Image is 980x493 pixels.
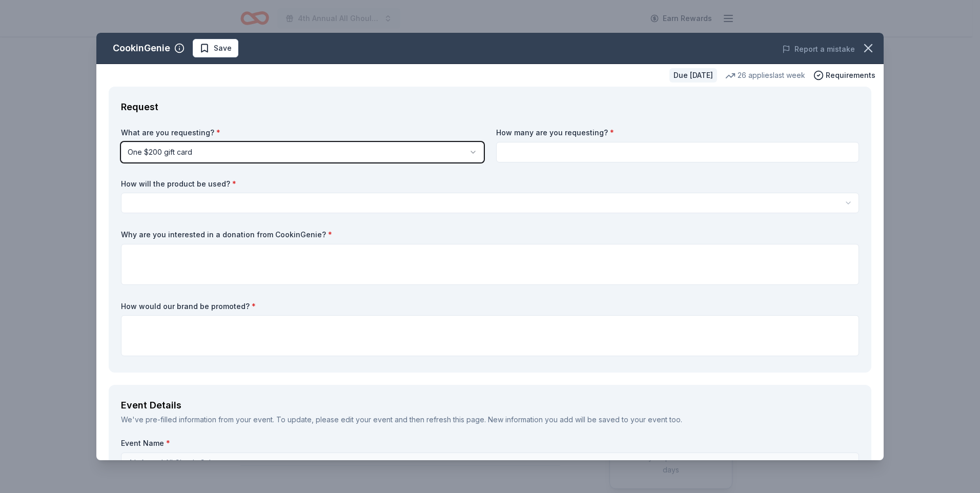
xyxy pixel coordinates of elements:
[782,43,855,55] button: Report a mistake
[121,128,484,138] label: What are you requesting?
[826,69,875,81] span: Requirements
[121,301,859,312] label: How would our brand be promoted?
[121,397,859,414] div: Event Details
[121,179,859,189] label: How will the product be used?
[113,40,170,56] div: CookinGenie
[496,128,859,138] label: How many are you requesting?
[121,99,859,115] div: Request
[214,42,232,54] span: Save
[725,69,805,81] div: 26 applies last week
[193,39,238,57] button: Save
[121,414,859,426] div: We've pre-filled information from your event. To update, please edit your event and then refresh ...
[669,68,717,83] div: Due [DATE]
[813,69,875,81] button: Requirements
[121,230,859,240] label: Why are you interested in a donation from CookinGenie?
[121,438,859,448] label: Event Name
